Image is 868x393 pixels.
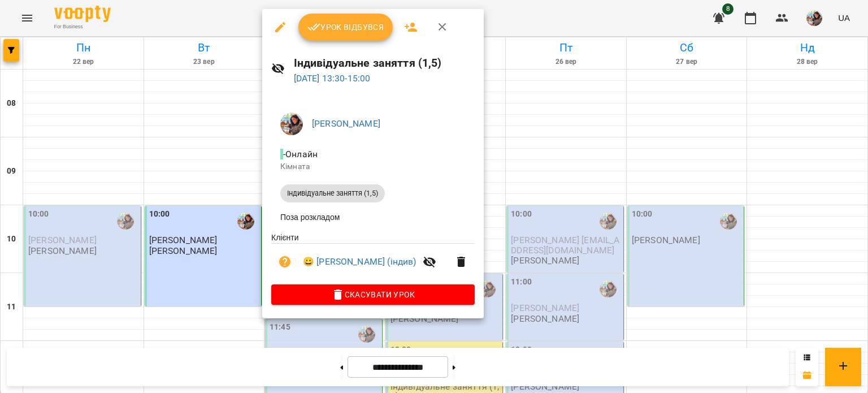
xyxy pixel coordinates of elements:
button: Урок відбувся [298,14,393,41]
a: [PERSON_NAME] [312,118,380,129]
span: Індивідуальне заняття (1,5) [280,188,385,198]
p: Кімната [280,161,466,172]
span: - Онлайн [280,149,320,159]
a: 😀 [PERSON_NAME] (індив) [303,255,416,269]
li: Поза розкладом [271,207,475,227]
img: 8f0a5762f3e5ee796b2308d9112ead2f.jpeg [280,113,303,135]
span: Скасувати Урок [280,288,466,301]
ul: Клієнти [271,232,475,284]
span: Урок відбувся [307,20,384,34]
a: [DATE] 13:30-15:00 [294,73,371,84]
button: Скасувати Урок [271,284,475,305]
h6: Індивідуальне заняття (1,5) [294,54,475,72]
button: Візит ще не сплачено. Додати оплату? [271,248,298,275]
